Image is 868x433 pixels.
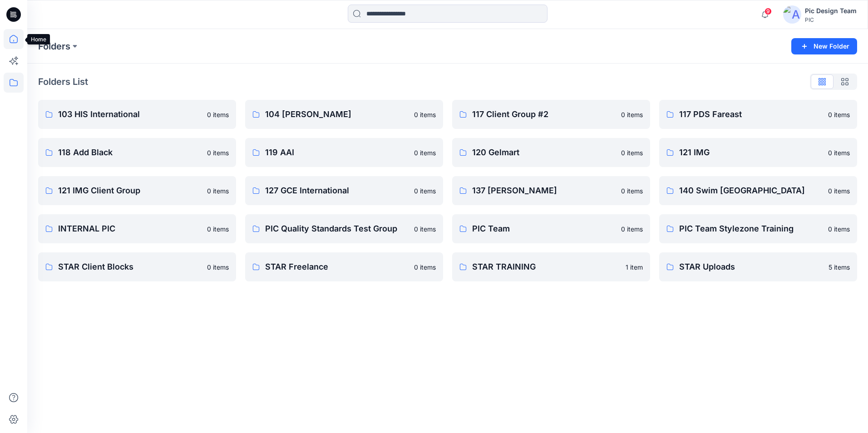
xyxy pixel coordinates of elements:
a: 137 [PERSON_NAME]0 items [452,176,650,205]
a: STAR Freelance0 items [245,252,443,281]
img: avatar [783,5,801,24]
a: PIC Team0 items [452,214,650,243]
a: 140 Swim [GEOGRAPHIC_DATA]0 items [659,176,857,205]
p: STAR TRAINING [472,261,620,273]
p: INTERNAL PIC [58,222,202,235]
a: 117 Client Group #20 items [452,100,650,129]
p: 0 items [828,110,850,119]
p: STAR Freelance [265,261,409,273]
a: STAR Client Blocks0 items [38,252,236,281]
a: 104 [PERSON_NAME]0 items [245,100,443,129]
p: 0 items [621,186,643,196]
p: 0 items [414,186,436,196]
p: 1 item [626,262,643,272]
p: 0 items [207,110,229,119]
p: 0 items [414,224,436,234]
p: STAR Client Blocks [58,261,202,273]
p: STAR Uploads [679,261,823,273]
a: 117 PDS Fareast0 items [659,100,857,129]
p: 120 Gelmart [472,146,616,159]
p: 0 items [621,148,643,157]
a: INTERNAL PIC0 items [38,214,236,243]
div: PIC [805,16,857,23]
a: 127 GCE International0 items [245,176,443,205]
p: 118 Add Black [58,146,202,159]
p: 0 items [828,186,850,196]
span: 9 [764,8,772,15]
p: 0 items [207,224,229,234]
p: Folders List [38,75,88,89]
p: 119 AAI [265,146,409,159]
div: Pic Design Team [805,5,857,16]
p: 0 items [207,262,229,272]
p: 117 PDS Fareast [679,108,823,121]
p: 0 items [621,224,643,234]
p: 117 Client Group #2 [472,108,616,121]
p: 0 items [414,148,436,157]
p: PIC Quality Standards Test Group [265,222,409,235]
p: 104 [PERSON_NAME] [265,108,409,121]
p: 0 items [207,148,229,157]
p: 0 items [414,110,436,119]
a: STAR Uploads5 items [659,252,857,281]
a: PIC Quality Standards Test Group0 items [245,214,443,243]
p: 121 IMG [679,146,823,159]
p: 5 items [829,262,850,272]
a: 120 Gelmart0 items [452,138,650,167]
p: 140 Swim [GEOGRAPHIC_DATA] [679,184,823,197]
p: 0 items [207,186,229,196]
p: PIC Team [472,222,616,235]
p: 0 items [828,148,850,157]
p: 0 items [828,224,850,234]
p: PIC Team Stylezone Training [679,222,823,235]
button: New Folder [791,38,857,54]
p: 103 HIS International [58,108,202,121]
a: PIC Team Stylezone Training0 items [659,214,857,243]
p: 121 IMG Client Group [58,184,202,197]
p: 0 items [621,110,643,119]
p: 0 items [414,262,436,272]
a: Folders [38,40,70,53]
a: 118 Add Black0 items [38,138,236,167]
a: STAR TRAINING1 item [452,252,650,281]
a: 121 IMG Client Group0 items [38,176,236,205]
a: 119 AAI0 items [245,138,443,167]
p: 137 [PERSON_NAME] [472,184,616,197]
a: 121 IMG0 items [659,138,857,167]
a: 103 HIS International0 items [38,100,236,129]
p: 127 GCE International [265,184,409,197]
